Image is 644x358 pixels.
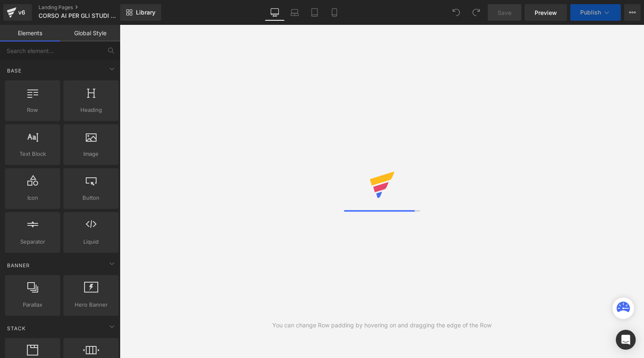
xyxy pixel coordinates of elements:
button: Undo [448,4,465,21]
div: You can change Row padding by hovering on and dragging the edge of the Row [272,321,491,330]
a: New Library [120,4,161,21]
span: Banner [6,261,31,269]
span: Library [136,9,155,16]
button: Publish [570,4,621,21]
span: Stack [6,324,27,332]
a: Mobile [324,4,344,21]
span: Row [7,106,58,114]
span: Separator [7,237,58,246]
span: Base [6,67,22,75]
a: Preview [525,4,567,21]
span: Preview [535,8,557,17]
div: Open Intercom Messenger [616,330,636,350]
a: v6 [3,4,32,21]
span: Publish [580,9,601,16]
span: Button [66,194,116,202]
span: Heading [66,106,116,114]
span: Parallax [7,300,58,309]
span: Save [498,8,511,17]
span: Icon [7,194,58,202]
button: More [624,4,641,21]
a: Landing Pages [39,4,134,11]
a: Global Style [60,25,120,41]
span: Liquid [66,237,116,246]
span: Text Block [7,150,58,158]
a: Desktop [265,4,285,21]
span: CORSO AI PER GLI STUDI DI CONSULENZA DEL LAVORO [39,12,118,19]
div: v6 [17,7,27,18]
a: Laptop [285,4,305,21]
button: Redo [468,4,484,21]
a: Tablet [305,4,324,21]
span: Hero Banner [66,300,116,309]
span: Image [66,150,116,158]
